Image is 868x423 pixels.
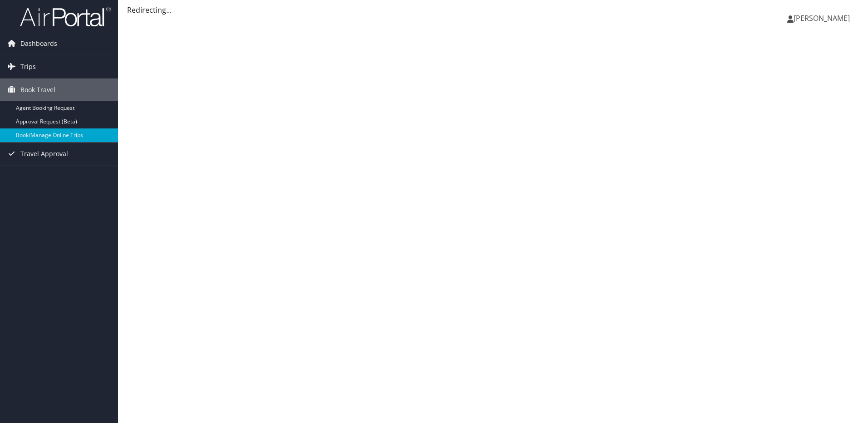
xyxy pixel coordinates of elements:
[20,6,111,27] img: airportal-logo.png
[20,79,55,101] span: Book Travel
[787,5,859,32] a: [PERSON_NAME]
[20,143,68,165] span: Travel Approval
[20,55,36,78] span: Trips
[127,5,859,15] div: Redirecting...
[20,32,57,55] span: Dashboards
[794,13,850,23] span: [PERSON_NAME]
